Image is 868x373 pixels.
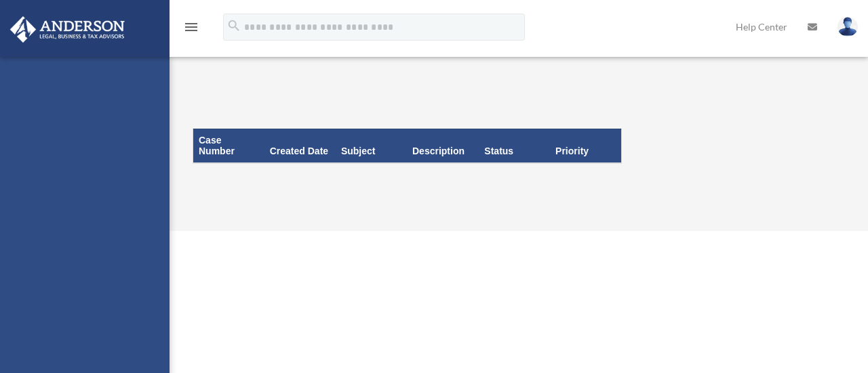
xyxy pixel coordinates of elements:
[226,18,241,33] i: search
[407,129,479,163] th: Description
[193,129,264,163] th: Case Number
[183,19,199,35] i: menu
[6,16,129,43] img: Anderson Advisors Platinum Portal
[837,17,858,37] img: User Pic
[264,129,336,163] th: Created Date
[550,129,621,163] th: Priority
[479,129,550,163] th: Status
[183,24,199,35] a: menu
[336,129,407,163] th: Subject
